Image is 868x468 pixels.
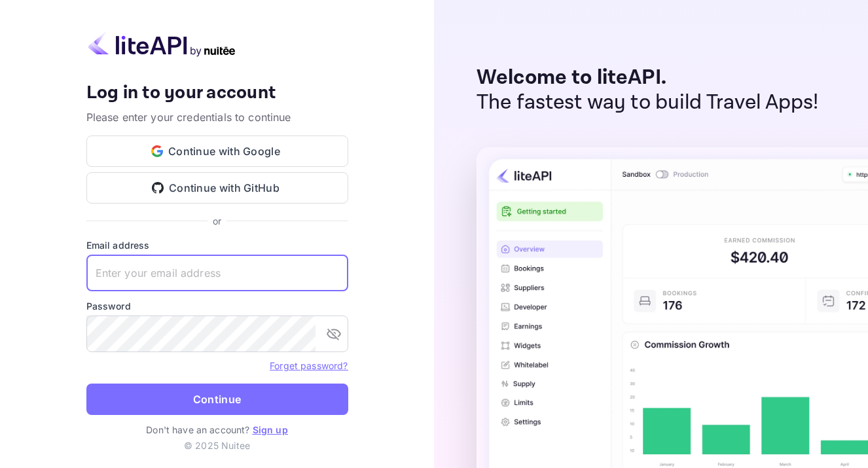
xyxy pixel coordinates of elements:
a: Forget password? [270,359,348,372]
button: toggle password visibility [321,321,347,347]
p: Don't have an account? [86,423,348,437]
button: Continue with Google [86,135,348,167]
h4: Log in to your account [86,82,348,105]
label: Password [86,299,348,313]
p: The fastest way to build Travel Apps! [477,90,819,115]
img: liteapi [86,31,237,57]
p: Please enter your credentials to continue [86,109,348,125]
p: © 2025 Nuitee [184,439,250,452]
p: Welcome to liteAPI. [477,65,819,90]
label: Email address [86,238,348,252]
a: Forget password? [270,360,348,371]
button: Continue with GitHub [86,172,348,204]
input: Enter your email address [86,255,348,291]
button: Continue [86,384,348,415]
a: Sign up [253,424,288,435]
p: or [213,214,221,228]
